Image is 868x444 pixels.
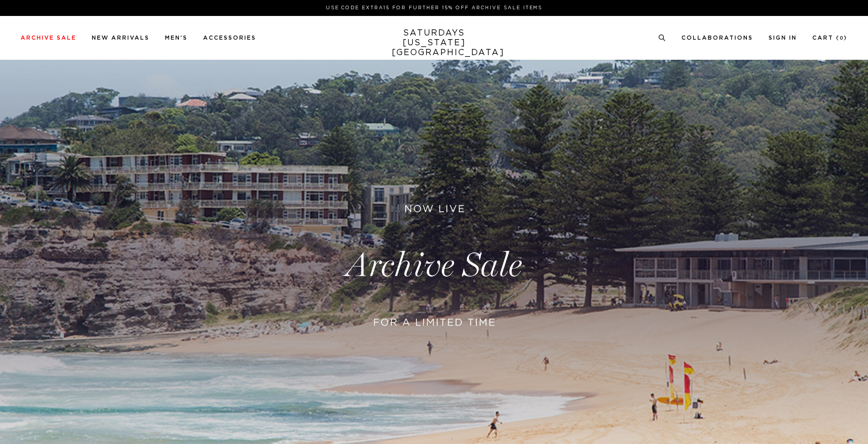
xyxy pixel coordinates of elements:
a: Archive Sale [21,35,76,41]
a: SATURDAYS[US_STATE][GEOGRAPHIC_DATA] [392,28,477,58]
a: Men's [165,35,188,41]
p: Use Code EXTRA15 for Further 15% Off Archive Sale Items [25,4,843,12]
a: Cart (0) [812,35,847,41]
small: 0 [840,36,844,41]
a: Collaborations [681,35,753,41]
a: Accessories [203,35,256,41]
a: Sign In [769,35,797,41]
a: New Arrivals [92,35,149,41]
